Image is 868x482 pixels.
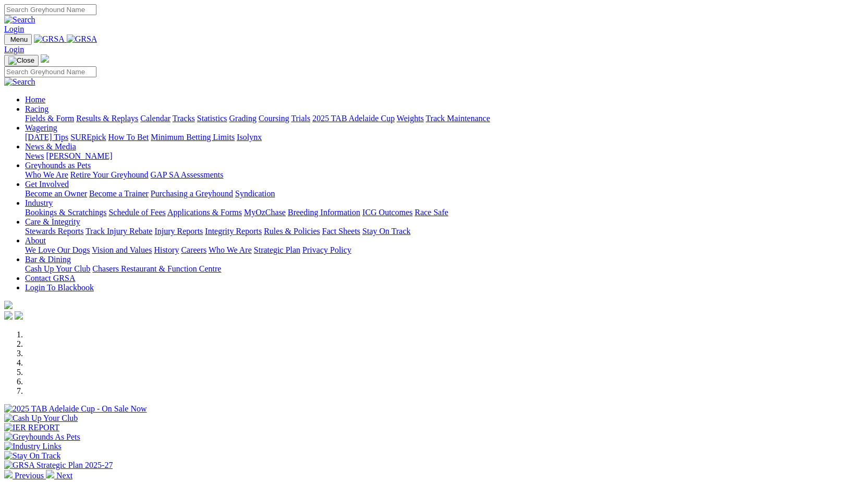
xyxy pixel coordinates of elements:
[25,208,864,217] div: Industry
[25,95,45,104] a: Home
[259,114,289,123] a: Coursing
[92,264,221,273] a: Chasers Restaurant & Function Centre
[46,470,54,478] img: chevron-right-pager-white.svg
[25,198,53,207] a: Industry
[25,161,91,170] a: Greyhounds as Pets
[41,54,49,63] img: logo-grsa-white.png
[4,45,24,54] a: Login
[25,227,83,236] a: Stewards Reports
[25,123,57,132] a: Wagering
[25,189,87,198] a: Become an Owner
[25,264,90,273] a: Cash Up Your Club
[25,208,106,217] a: Bookings & Scratchings
[288,208,360,217] a: Breeding Information
[25,133,864,142] div: Wagering
[4,25,24,33] a: Login
[76,114,138,123] a: Results & Replays
[25,142,76,151] a: News & Media
[25,227,864,236] div: Care & Integrity
[25,170,68,179] a: Who We Are
[15,471,44,480] span: Previous
[92,245,152,254] a: Vision and Values
[25,133,68,142] a: [DATE] Tips
[4,451,60,461] img: Stay On Track
[4,414,78,423] img: Cash Up Your Club
[237,133,262,142] a: Isolynx
[151,189,233,198] a: Purchasing a Greyhound
[25,104,48,113] a: Racing
[25,151,44,160] a: News
[209,245,252,254] a: Who We Are
[4,470,13,478] img: chevron-left-pager-white.svg
[4,423,59,432] img: IER REPORT
[362,227,410,236] a: Stay On Track
[235,189,275,198] a: Syndication
[173,114,195,123] a: Tracks
[4,404,147,414] img: 2025 TAB Adelaide Cup - On Sale Now
[4,311,13,320] img: facebook.svg
[151,133,235,142] a: Minimum Betting Limits
[85,227,152,236] a: Track Injury Rebate
[312,114,395,123] a: 2025 TAB Adelaide Cup
[362,208,412,217] a: ICG Outcomes
[151,170,224,179] a: GAP SA Assessments
[67,34,97,44] img: GRSA
[34,34,65,44] img: GRSA
[25,114,74,123] a: Fields & Form
[4,442,62,451] img: Industry Links
[414,208,448,217] a: Race Safe
[8,56,34,65] img: Close
[302,245,351,254] a: Privacy Policy
[291,114,310,123] a: Trials
[25,255,71,264] a: Bar & Dining
[25,236,46,245] a: About
[140,114,170,123] a: Calendar
[167,208,242,217] a: Applications & Forms
[25,274,75,283] a: Contact GRSA
[4,471,46,480] a: Previous
[46,151,112,160] a: [PERSON_NAME]
[254,245,300,254] a: Strategic Plan
[108,208,165,217] a: Schedule of Fees
[244,208,286,217] a: MyOzChase
[108,133,149,142] a: How To Bet
[70,170,149,179] a: Retire Your Greyhound
[181,245,206,254] a: Careers
[4,301,13,309] img: logo-grsa-white.png
[25,245,864,255] div: About
[197,114,227,123] a: Statistics
[4,432,80,442] img: Greyhounds As Pets
[322,227,360,236] a: Fact Sheets
[56,471,72,480] span: Next
[10,36,28,43] span: Menu
[25,170,864,180] div: Greyhounds as Pets
[4,55,39,66] button: Toggle navigation
[25,180,69,189] a: Get Involved
[25,151,864,161] div: News & Media
[205,227,262,236] a: Integrity Reports
[154,245,179,254] a: History
[397,114,424,123] a: Weights
[426,114,490,123] a: Track Maintenance
[25,245,90,254] a: We Love Our Dogs
[25,189,864,198] div: Get Involved
[46,471,72,480] a: Next
[4,66,96,77] input: Search
[25,283,94,292] a: Login To Blackbook
[264,227,320,236] a: Rules & Policies
[89,189,149,198] a: Become a Trainer
[4,461,113,470] img: GRSA Strategic Plan 2025-27
[70,133,106,142] a: SUREpick
[25,264,864,274] div: Bar & Dining
[4,4,96,15] input: Search
[4,15,35,25] img: Search
[154,227,203,236] a: Injury Reports
[4,77,35,87] img: Search
[25,217,80,226] a: Care & Integrity
[15,311,23,320] img: twitter.svg
[4,34,32,45] button: Toggle navigation
[25,114,864,123] div: Racing
[229,114,256,123] a: Grading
